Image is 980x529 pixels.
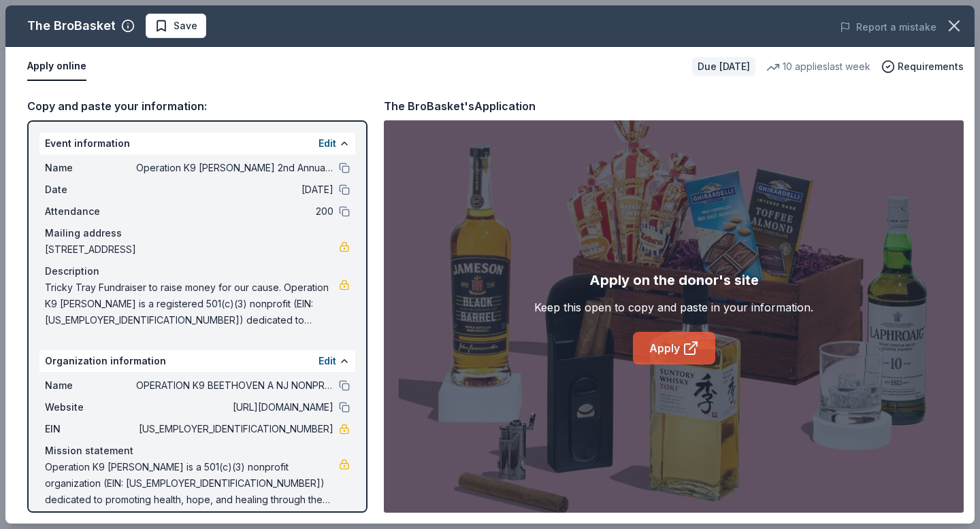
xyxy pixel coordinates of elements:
[45,459,339,508] span: Operation K9 [PERSON_NAME] is a 501(c)(3) nonprofit organization (EIN: [US_EMPLOYER_IDENTIFICATIO...
[45,160,136,176] span: Name
[27,52,86,81] button: Apply online
[318,353,336,369] button: Edit
[45,399,136,415] span: Website
[45,263,350,279] div: Description
[45,203,136,220] span: Attendance
[45,377,136,394] span: Name
[45,225,350,241] div: Mailing address
[45,241,339,258] span: [STREET_ADDRESS]
[840,19,936,35] button: Report a mistake
[136,399,333,415] span: [URL][DOMAIN_NAME]
[39,350,355,372] div: Organization information
[39,133,355,154] div: Event information
[136,160,333,176] span: Operation K9 [PERSON_NAME] 2nd Annual Tricky Tray Fundraiser 2025
[27,97,367,115] div: Copy and paste your information:
[45,443,350,459] div: Mission statement
[898,58,964,75] span: Requirements
[45,279,339,328] span: Tricky Tray Fundraiser to raise money for our cause. Operation K9 [PERSON_NAME] is a registered 5...
[692,57,755,76] div: Due [DATE]
[136,182,333,198] span: [DATE]
[766,58,870,75] div: 10 applies last week
[589,269,759,291] div: Apply on the donor's site
[384,97,536,115] div: The BroBasket's Application
[174,18,197,34] span: Save
[27,15,116,37] div: The BroBasket
[45,182,136,198] span: Date
[534,299,813,315] div: Keep this open to copy and paste in your information.
[136,421,333,437] span: [US_EMPLOYER_IDENTIFICATION_NUMBER]
[881,58,964,75] button: Requirements
[136,203,333,220] span: 200
[136,377,333,394] span: OPERATION K9 BEETHOVEN A NJ NONPROFIT CORPORATION
[146,14,206,38] button: Save
[633,332,715,364] a: Apply
[45,421,136,437] span: EIN
[318,135,336,152] button: Edit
